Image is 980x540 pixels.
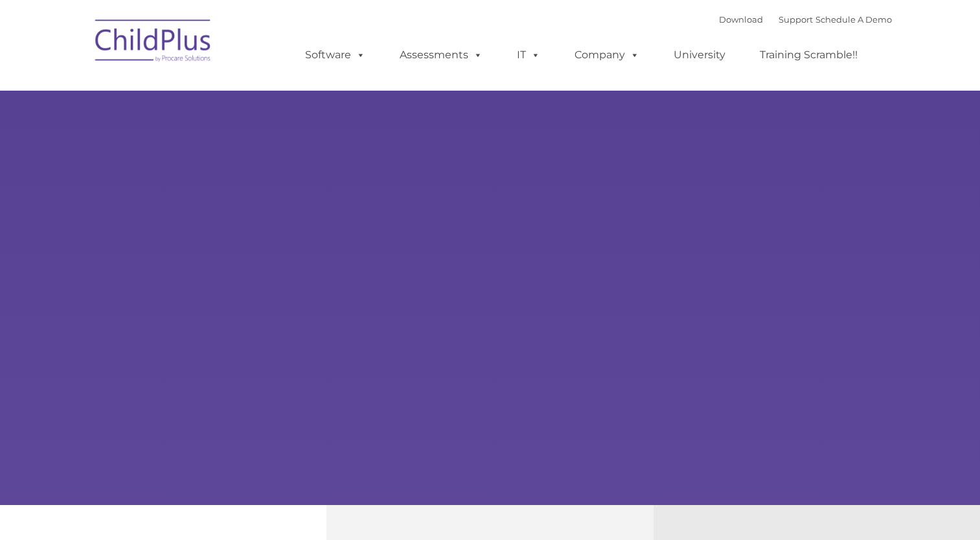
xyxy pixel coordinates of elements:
img: ChildPlus by Procare Solutions [89,10,218,75]
a: Download [719,14,763,25]
a: Assessments [387,42,496,68]
a: Company [562,42,652,68]
a: Training Scramble!! [747,42,871,68]
a: Support [779,14,813,25]
a: IT [504,42,553,68]
a: University [661,42,738,68]
font: | [719,14,892,25]
a: Schedule A Demo [815,14,892,25]
a: Software [292,42,378,68]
